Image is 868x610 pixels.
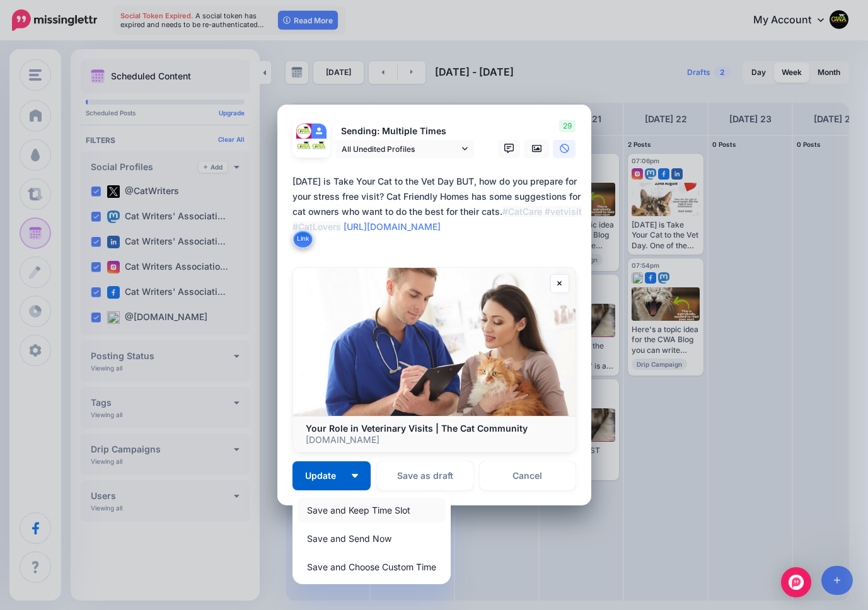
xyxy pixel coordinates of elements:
span: Update [305,471,345,480]
span: All Unedited Profiles [342,142,459,156]
img: arrow-down-white.png [352,474,358,478]
b: Your Role in Veterinary Visits | The Cat Community [306,423,528,434]
p: Sending: Multiple Times [335,124,474,139]
div: [DATE] is Take Your Cat to the Vet Day BUT, how do you prepare for your stress free visit? Cat Fr... [292,174,582,234]
img: ffae8dcf99b1d535-87638.png [296,139,311,154]
a: Cancel [480,461,576,490]
img: Your Role in Veterinary Visits | The Cat Community [293,268,576,416]
a: Save and Keep Time Slot [298,498,446,522]
p: [DOMAIN_NAME] [306,434,563,446]
div: Update [292,493,451,584]
img: 1qlX9Brh-74720.jpg [296,124,311,139]
img: 326279769_1240690483185035_8704348640003314294_n-bsa141107.png [311,139,327,154]
button: Save as draft [377,461,473,490]
button: Update [292,461,371,490]
span: 29 [559,120,576,132]
img: user_default_image.png [311,124,327,139]
button: Link [292,229,313,248]
a: Save and Choose Custom Time [298,555,446,579]
a: All Unedited Profiles [335,140,474,158]
div: Open Intercom Messenger [781,567,811,597]
a: Save and Send Now [298,526,446,551]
